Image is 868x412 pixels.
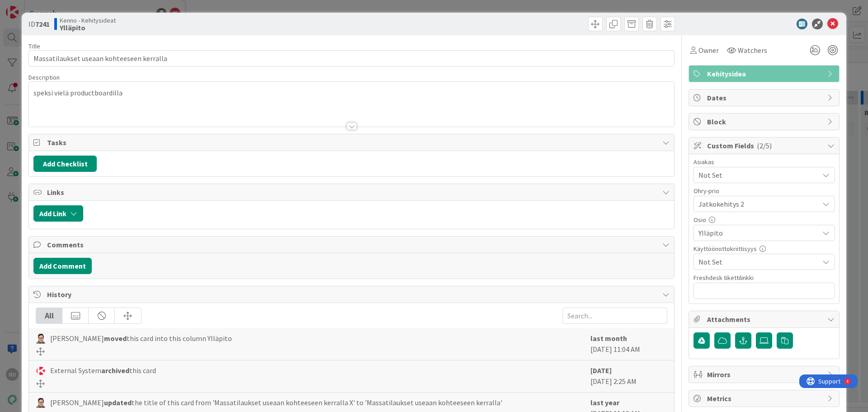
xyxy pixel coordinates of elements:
[590,398,619,407] b: last year
[693,246,835,252] div: Käyttöönottokriittisyys
[707,393,823,404] span: Metrics
[19,1,41,12] span: Support
[698,198,814,210] span: Jatkokehitys 2
[707,140,823,151] span: Custom Fields
[698,45,719,56] span: Owner
[35,19,50,28] b: 7241
[693,217,835,223] div: Osio
[693,188,835,194] div: Ohry-prio
[698,256,819,267] span: Not Set
[50,333,232,344] span: [PERSON_NAME] this card into this column Ylläpito
[60,17,116,24] span: Kenno - Kehitysideat
[562,308,667,324] input: Search...
[60,24,116,31] b: Ylläpito
[36,334,46,344] img: SM
[590,333,667,355] div: [DATE] 11:04 AM
[47,289,658,300] span: History
[36,398,46,408] img: SM
[36,308,62,323] div: All
[104,334,127,343] b: moved
[28,19,50,29] span: ID
[36,366,46,376] img: ES
[47,239,658,250] span: Comments
[28,73,60,81] span: Description
[101,366,129,375] b: archived
[28,42,40,50] label: Title
[738,45,767,56] span: Watchers
[47,4,49,11] div: 4
[698,227,819,238] span: Ylläpito
[47,137,658,148] span: Tasks
[33,156,97,172] button: Add Checklist
[33,258,92,274] button: Add Comment
[707,314,823,325] span: Attachments
[590,366,612,375] b: [DATE]
[698,170,819,180] span: Not Set
[590,365,667,388] div: [DATE] 2:25 AM
[28,50,675,66] input: type card name here...
[707,369,823,380] span: Mirrors
[47,187,658,198] span: Links
[33,205,83,222] button: Add Link
[104,398,132,407] b: updated
[50,397,502,408] span: [PERSON_NAME] the title of this card from 'Massatilaukset useaan kohteeseen kerralla X' to 'Massa...
[590,334,627,343] b: last month
[707,116,823,127] span: Block
[757,141,772,150] span: ( 2/5 )
[693,159,835,165] div: Asiakas
[693,275,835,281] div: Freshdesk tikettilinkki
[33,88,670,98] p: speksi vielä productboardilla
[707,92,823,103] span: Dates
[50,365,156,376] span: External System this card
[707,68,823,79] span: Kehitysidea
